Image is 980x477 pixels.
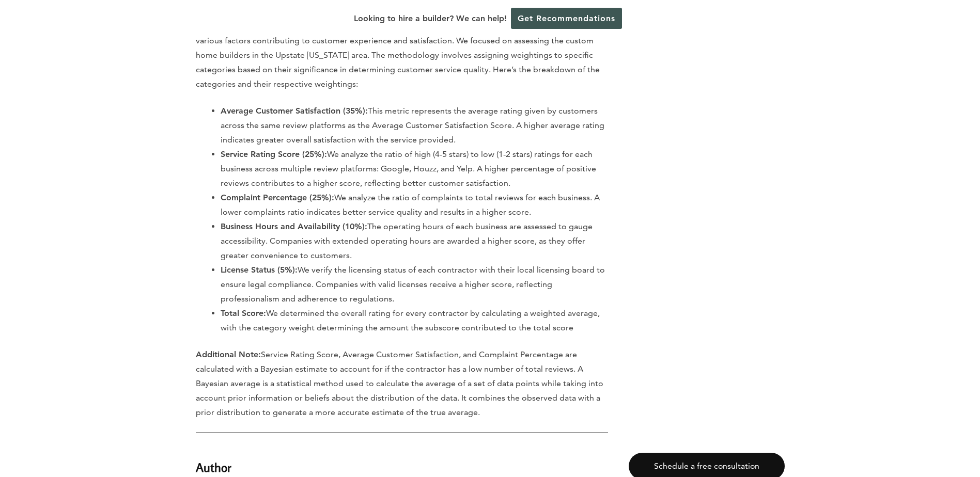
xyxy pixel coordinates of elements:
[196,19,608,91] p: To evaluate the performance of builders, our methodology employs a systematic approach that consi...
[196,446,608,476] h3: Author
[221,306,608,335] li: We determined the overall rating for every contractor by calculating a weighted average, with the...
[196,347,608,420] p: Service Rating Score, Average Customer Satisfaction, and Complaint Percentage are calculated with...
[221,193,334,202] strong: Complaint Percentage (25%):
[221,147,608,190] li: We analyze the ratio of high (4-5 stars) to low (1-2 stars) ratings for each business across mult...
[221,308,266,318] strong: Total Score:
[221,219,608,263] li: The operating hours of each business are assessed to gauge accessibility. Companies with extended...
[221,221,367,231] strong: Business Hours and Availability (10%):
[221,265,298,275] strong: License Status (5%):
[221,106,368,116] strong: Average Customer Satisfaction (35%):
[221,190,608,219] li: We analyze the ratio of complaints to total reviews for each business. A lower complaints ratio i...
[221,104,608,147] li: This metric represents the average rating given by customers across the same review platforms as ...
[221,263,608,306] li: We verify the licensing status of each contractor with their local licensing board to ensure lega...
[221,149,327,159] strong: Service Rating Score (25%):
[511,8,622,29] a: Get Recommendations
[196,349,261,359] strong: Additional Note:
